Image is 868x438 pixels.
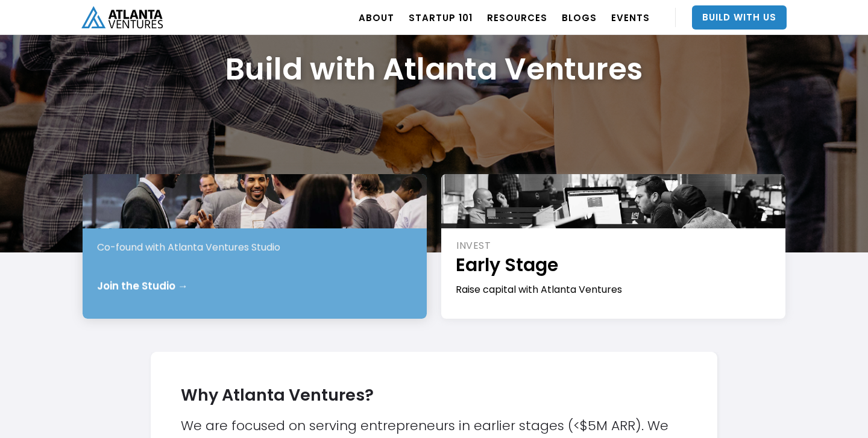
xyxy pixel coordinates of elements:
[225,51,643,87] h1: Build with Atlanta Ventures
[487,1,547,34] a: RESOURCES
[456,305,527,318] div: Learn More →
[97,280,188,292] div: Join the Studio →
[456,283,772,296] div: Raise capital with Atlanta Ventures
[441,174,785,319] a: INVESTEarly StageRaise capital with Atlanta Ventures
[409,1,473,34] a: Startup 101
[359,1,394,34] a: ABOUT
[456,252,772,277] h1: Early Stage
[181,384,374,406] strong: Why Atlanta Ventures?
[97,241,414,254] div: Co-found with Atlanta Ventures Studio
[611,1,650,34] a: EVENTS
[83,174,427,319] a: STARTPre-IdeaCo-found with Atlanta Ventures StudioJoin the Studio →
[456,239,772,252] div: INVEST
[692,5,787,30] a: Build With Us
[562,1,597,34] a: BLOGS
[97,210,414,235] h1: Pre-Idea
